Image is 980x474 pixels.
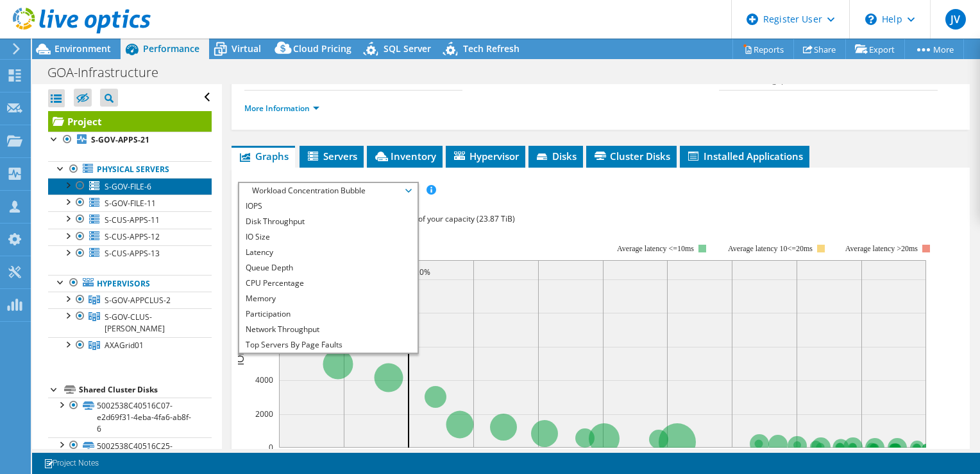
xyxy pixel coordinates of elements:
[593,150,670,162] span: Cluster Disks
[48,111,212,132] a: Project
[79,382,212,398] div: Shared Cluster Disks
[728,244,813,253] tspan: Average latency 10<=20ms
[415,267,430,277] text: 20%
[48,211,212,228] a: S-CUS-APPS-11
[845,244,917,253] text: Average latency >20ms
[48,308,212,337] a: S-GOV-CLUS-CREG
[239,229,417,245] li: IO Size
[239,322,417,337] li: Network Throughput
[48,195,212,211] a: S-GOV-FILE-11
[48,161,212,178] a: Physical Servers
[845,39,905,59] a: Export
[48,178,212,195] a: S-GOV-FILE-6
[105,248,160,259] span: S-CUS-APPS-13
[48,229,212,245] a: S-CUS-APPS-12
[328,213,515,224] span: 59% of IOPS falls on 20% of your capacity (23.87 TiB)
[48,275,212,292] a: Hypervisors
[48,132,212,148] a: S-GOV-APPS-21
[105,340,144,351] span: AXAGrid01
[35,455,108,471] a: Project Notes
[239,291,417,306] li: Memory
[239,245,417,260] li: Latency
[373,150,436,162] span: Inventory
[384,42,431,55] span: SQL Server
[143,42,199,55] span: Performance
[239,214,417,229] li: Disk Throughput
[255,374,273,385] text: 4000
[732,39,794,59] a: Reports
[452,150,519,162] span: Hypervisor
[865,13,877,25] svg: \n
[91,134,149,145] b: S-GOV-APPS-21
[293,42,351,55] span: Cloud Pricing
[48,337,212,354] a: AXAGrid01
[48,245,212,262] a: S-CUS-APPS-13
[105,215,160,225] span: S-CUS-APPS-11
[105,295,171,306] span: S-GOV-APPCLUS-2
[105,231,160,242] span: S-CUS-APPS-12
[48,292,212,308] a: S-GOV-APPCLUS-2
[535,150,577,162] span: Disks
[233,342,247,365] text: IOPS
[686,150,803,162] span: Installed Applications
[463,42,520,55] span: Tech Refresh
[244,103,319,114] a: More Information
[904,39,964,59] a: More
[255,408,273,419] text: 2000
[239,198,417,214] li: IOPS
[246,183,410,198] span: Workload Concentration Bubble
[945,9,966,30] span: JV
[239,337,417,353] li: Top Servers By Page Faults
[306,150,357,162] span: Servers
[232,42,261,55] span: Virtual
[617,244,694,253] tspan: Average latency <=10ms
[48,398,212,437] a: 5002538C40516C07-e2d69f31-4eba-4fa6-ab8f-6
[105,198,156,209] span: S-GOV-FILE-11
[105,312,165,334] span: S-GOV-CLUS-[PERSON_NAME]
[269,442,273,453] text: 0
[239,276,417,291] li: CPU Percentage
[42,66,178,80] h1: GOA-Infrastructure
[239,260,417,276] li: Queue Depth
[55,42,111,55] span: Environment
[239,306,417,322] li: Participation
[105,181,151,192] span: S-GOV-FILE-6
[793,39,846,59] a: Share
[238,150,289,162] span: Graphs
